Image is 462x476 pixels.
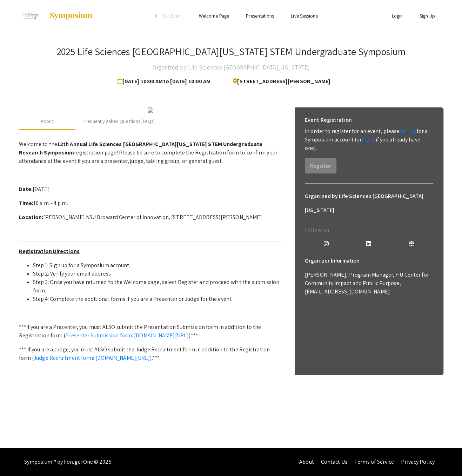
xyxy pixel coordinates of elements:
[19,7,42,25] img: 2025 Life Sciences South Florida STEM Undergraduate Symposium
[19,140,282,165] p: Welcome to the registration page! Please be sure to complete the Registration form to confirm you...
[19,185,33,193] strong: Date:
[19,323,282,340] p: ***If you are a Presenter, you must ALSO submit the Presentation Submission form in addition to t...
[155,14,159,18] div: arrow_back_ios
[83,118,155,125] div: Frequently Asked Questions (FAQs)
[305,226,433,234] p: Follow on
[227,74,330,88] span: [STREET_ADDRESS][PERSON_NAME]
[354,458,394,465] a: Terms of Service
[401,458,434,465] a: Privacy Policy
[305,189,433,217] h6: Organized by Life Sciences [GEOGRAPHIC_DATA][US_STATE]
[291,13,317,19] a: Live Sessions
[391,13,403,19] a: Login
[19,199,282,207] p: 10 a.m. - 4 p.m.
[152,60,309,74] h4: Organized by Life Sciences [GEOGRAPHIC_DATA][US_STATE]
[305,158,336,173] button: Register
[19,247,80,255] u: Registration Directions
[34,354,150,362] a: Judge Recruitment form: [DOMAIN_NAME][URL]
[41,118,53,125] div: About
[163,13,182,19] span: Exit Event
[19,7,93,25] a: 2025 Life Sciences South Florida STEM Undergraduate Symposium
[33,278,282,295] li: Step 3: Once you have returned to the Welcome page, select Register and proceed with the submissi...
[246,13,274,19] a: Presentations
[19,345,282,362] p: *** If you are a Judge, you must ALSO submit the Judge Recruitment form in addition to the Regist...
[305,254,433,268] h6: Organizer Information
[33,261,282,270] li: Step 1: Sign up for a Symposium account.
[49,12,93,20] img: Symposium by ForagerOne
[19,199,34,207] strong: Time:
[19,140,263,156] strong: 12th Annual Life Sciences [GEOGRAPHIC_DATA][US_STATE] STEM Undergraduate Research Symposium
[399,127,417,135] a: sign up
[33,270,282,278] li: Step 2: Verify your email address
[5,444,30,471] iframe: Chat
[19,185,282,193] p: [DATE]
[19,213,43,221] strong: Location:
[305,113,352,127] h6: Event Registration
[33,295,282,303] li: Step 4: Complete the additional forms if you are a Presenter or Judge for the event.
[19,213,282,222] p: [PERSON_NAME] NSU Broward Center of Innovation, [STREET_ADDRESS][PERSON_NAME]
[362,136,376,143] a: log in
[305,271,433,296] p: [PERSON_NAME], Program Manager, FIU Center for Community Impact and Public Purpose, [EMAIL_ADDRES...
[24,448,112,476] div: Symposium™ by ForagerOne © 2025
[299,458,314,465] a: About
[118,74,213,88] span: [DATE] 10:00 AM to [DATE] 10:00 AM
[65,332,189,339] a: Presenter Submission form: [DOMAIN_NAME][URL]
[420,13,435,19] a: Sign Up
[148,107,153,113] img: 32153a09-f8cb-4114-bf27-cfb6bc84fc69.png
[321,458,347,465] a: Contact Us
[56,46,406,58] h3: 2025 Life Sciences [GEOGRAPHIC_DATA][US_STATE] STEM Undergraduate Symposium
[305,127,433,152] p: In order to register for an event, please for a Symposium account (or if you already have one).
[199,13,229,19] a: Welcome Page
